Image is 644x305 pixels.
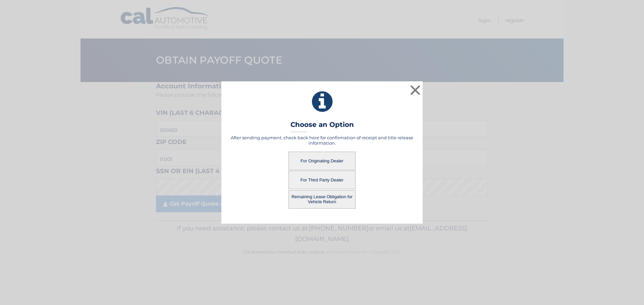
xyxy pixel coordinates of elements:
button: × [409,83,422,97]
button: For Originating Dealer [288,152,356,170]
button: Remaining Lease Obligation for Vehicle Return [288,190,356,209]
h5: After sending payment, check back here for confirmation of receipt and title release information. [230,135,414,146]
h3: Choose an Option [290,121,354,132]
button: For Third Party Dealer [288,171,356,189]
